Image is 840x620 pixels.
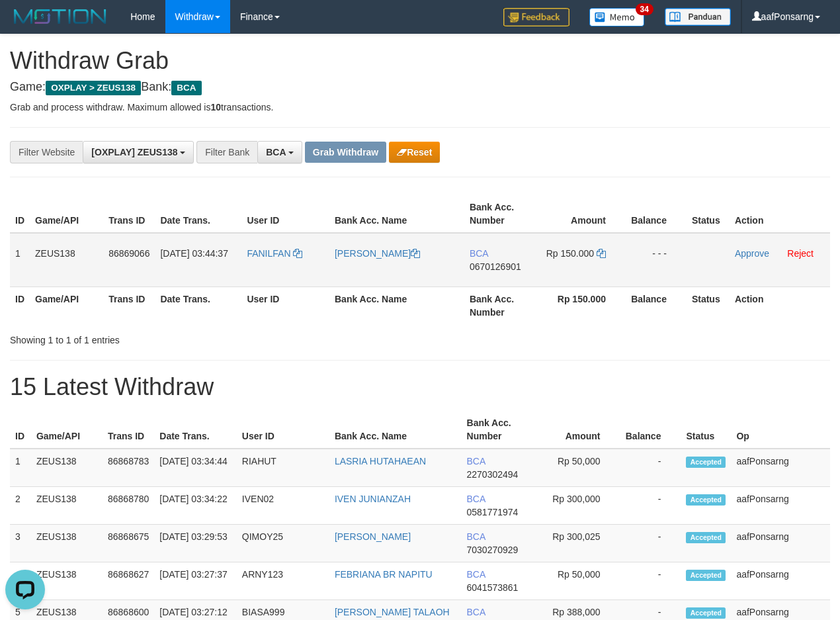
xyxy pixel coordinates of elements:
[730,287,830,324] th: Action
[10,195,30,233] th: ID
[247,248,302,259] a: FANILFAN
[687,195,730,233] th: Status
[546,248,594,259] span: Rp 150.000
[103,562,154,600] td: 86868627
[31,487,103,525] td: ZEUS138
[31,525,103,562] td: ZEUS138
[196,141,257,163] div: Filter Bank
[686,570,726,581] span: Accepted
[467,456,485,466] span: BCA
[155,195,241,233] th: Date Trans.
[10,562,31,600] td: 4
[620,411,681,449] th: Balance
[730,195,830,233] th: Action
[731,449,830,487] td: aafPonsarng
[335,607,450,617] a: [PERSON_NAME] TALAOH
[237,411,329,449] th: User ID
[103,487,154,525] td: 86868780
[787,248,814,259] a: Reject
[731,411,830,449] th: Op
[597,248,606,259] a: Copy 150000 to clipboard
[91,147,177,157] span: [OXPLAY] ZEUS138
[731,525,830,562] td: aafPonsarng
[31,449,103,487] td: ZEUS138
[241,287,329,324] th: User ID
[83,141,194,163] button: [OXPLAY] ZEUS138
[10,81,830,94] h4: Game: Bank:
[335,569,433,580] a: FEBRIANA BR NAPITU
[636,3,653,15] span: 34
[329,195,464,233] th: Bank Acc. Name
[335,531,411,542] a: [PERSON_NAME]
[731,562,830,600] td: aafPonsarng
[108,248,149,259] span: 86869066
[30,287,103,324] th: Game/API
[10,48,830,74] h1: Withdraw Grab
[686,457,726,468] span: Accepted
[665,8,731,26] img: panduan.png
[10,328,340,347] div: Showing 1 to 1 of 1 entries
[389,142,440,163] button: Reset
[10,374,830,400] h1: 15 Latest Withdraw
[626,287,687,324] th: Balance
[534,562,620,600] td: Rp 50,000
[534,449,620,487] td: Rp 50,000
[10,287,30,324] th: ID
[686,532,726,543] span: Accepted
[464,287,539,324] th: Bank Acc. Number
[589,8,645,26] img: Button%20Memo.svg
[10,233,30,287] td: 1
[160,248,228,259] span: [DATE] 03:44:37
[534,411,620,449] th: Amount
[620,487,681,525] td: -
[154,449,237,487] td: [DATE] 03:34:44
[154,525,237,562] td: [DATE] 03:29:53
[539,195,626,233] th: Amount
[154,487,237,525] td: [DATE] 03:34:22
[103,195,155,233] th: Trans ID
[31,411,103,449] th: Game/API
[154,411,237,449] th: Date Trans.
[247,248,290,259] span: FANILFAN
[10,449,31,487] td: 1
[237,487,329,525] td: IVEN02
[335,248,420,259] a: [PERSON_NAME]
[735,248,769,259] a: Approve
[10,525,31,562] td: 3
[539,287,626,324] th: Rp 150.000
[237,449,329,487] td: RIAHUT
[266,147,286,157] span: BCA
[329,287,464,324] th: Bank Acc. Name
[103,449,154,487] td: 86868783
[470,261,521,272] span: Copy 0670126901 to clipboard
[681,411,731,449] th: Status
[470,248,488,259] span: BCA
[10,7,110,26] img: MOTION_logo.png
[620,562,681,600] td: -
[10,487,31,525] td: 2
[467,607,485,617] span: BCA
[467,507,519,517] span: Copy 0581771974 to clipboard
[464,195,539,233] th: Bank Acc. Number
[620,449,681,487] td: -
[210,102,221,112] strong: 10
[46,81,141,95] span: OXPLAY > ZEUS138
[620,525,681,562] td: -
[467,582,519,593] span: Copy 6041573861 to clipboard
[462,411,535,449] th: Bank Acc. Number
[171,81,201,95] span: BCA
[241,195,329,233] th: User ID
[10,411,31,449] th: ID
[154,562,237,600] td: [DATE] 03:27:37
[467,569,485,580] span: BCA
[687,287,730,324] th: Status
[329,411,462,449] th: Bank Acc. Name
[534,487,620,525] td: Rp 300,000
[10,141,83,163] div: Filter Website
[103,411,154,449] th: Trans ID
[534,525,620,562] td: Rp 300,025
[686,494,726,506] span: Accepted
[335,456,426,466] a: LASRIA HUTAHAEAN
[467,531,485,542] span: BCA
[335,494,411,504] a: IVEN JUNIANZAH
